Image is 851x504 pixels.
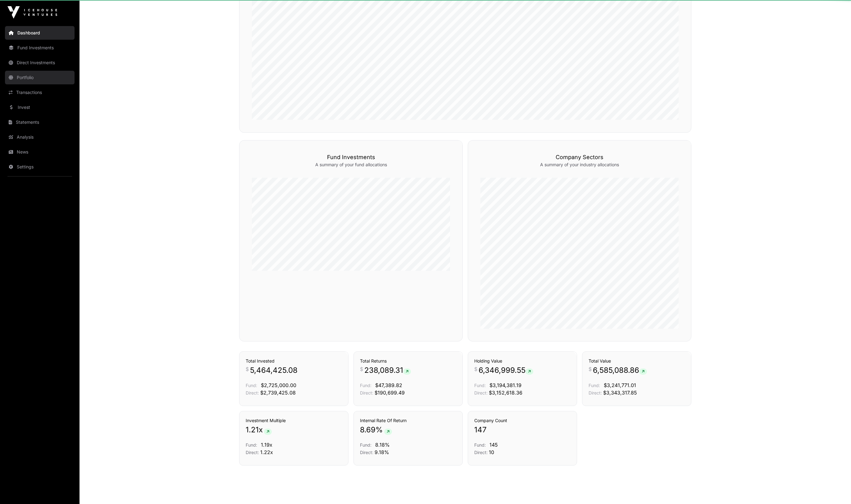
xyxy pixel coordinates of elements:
span: Fund: [246,383,257,388]
h3: Total Returns [360,358,456,364]
h3: Internal Rate Of Return [360,417,456,424]
span: x [259,425,263,435]
a: Dashboard [5,26,75,40]
span: $ [246,365,249,373]
span: $2,739,425.08 [260,390,296,396]
span: % [375,425,383,435]
span: 8.18% [375,442,390,448]
span: 9.18% [375,449,389,455]
span: Fund: [474,383,486,388]
span: 1.19x [261,442,272,448]
span: $3,194,381.19 [489,382,521,388]
span: $ [360,365,363,373]
span: Direct: [474,390,488,395]
a: News [5,145,75,159]
span: $190,699.49 [375,390,405,396]
a: Transactions [5,86,75,99]
h3: Holding Value [474,358,571,364]
a: Portfolio [5,71,75,84]
span: 8.69 [360,425,375,435]
span: $3,152,618.36 [489,390,522,396]
span: 147 [474,425,487,435]
h3: Investment Multiple [246,417,342,424]
span: $3,343,317.85 [603,390,637,396]
span: 6,585,088.86 [593,365,647,375]
h3: Total Invested [246,358,342,364]
h3: Fund Investments [252,153,450,162]
span: Direct: [246,450,259,455]
span: $2,725,000.00 [261,382,296,388]
span: Direct: [246,390,259,395]
span: Fund: [360,442,371,448]
span: 10 [489,449,494,455]
a: Direct Investments [5,56,75,69]
a: Invest [5,100,75,114]
span: Direct: [589,390,602,395]
span: Direct: [360,390,373,395]
span: $3,241,771.01 [604,382,636,388]
h3: Total Value [589,358,685,364]
span: 238,089.31 [364,365,411,375]
span: $ [474,365,477,373]
a: Statements [5,115,75,129]
h3: Company Count [474,417,571,424]
span: 1.22x [260,449,273,455]
span: 5,464,425.08 [250,365,298,375]
span: Fund: [589,383,600,388]
span: Direct: [474,450,488,455]
span: 1.21 [246,425,259,435]
span: $47,389.82 [375,382,402,388]
a: Settings [5,160,75,174]
span: 6,346,999.55 [479,365,533,375]
a: Analysis [5,130,75,144]
span: Fund: [474,442,486,448]
span: $ [589,365,592,373]
span: Fund: [246,442,257,448]
p: A summary of your industry allocations [480,162,679,168]
span: 145 [489,442,498,448]
span: Direct: [360,450,373,455]
a: Fund Investments [5,41,75,55]
iframe: Chat Widget [820,474,851,504]
span: Fund: [360,383,371,388]
h3: Company Sectors [480,153,679,162]
p: A summary of your fund allocations [252,162,450,168]
img: Icehouse Ventures Logo [7,6,57,19]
